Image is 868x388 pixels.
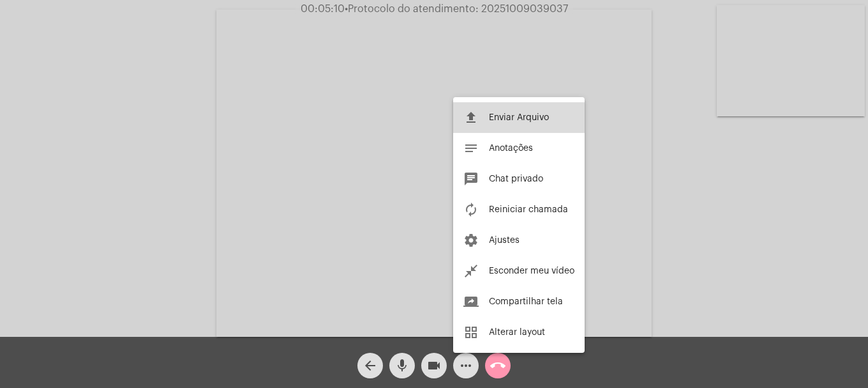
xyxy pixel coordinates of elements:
[489,205,568,214] span: Reiniciar chamada
[489,144,533,153] span: Anotações
[489,297,563,306] span: Compartilhar tela
[463,263,479,279] mat-icon: close_fullscreen
[463,325,479,340] mat-icon: grid_view
[463,233,479,248] mat-icon: settings
[463,202,479,217] mat-icon: autorenew
[489,328,545,337] span: Alterar layout
[489,175,543,183] span: Chat privado
[489,236,520,245] span: Ajustes
[463,110,479,125] mat-icon: file_upload
[489,267,574,275] span: Esconder meu vídeo
[463,141,479,156] mat-icon: notes
[463,171,479,187] mat-icon: chat
[463,294,479,309] mat-icon: screen_share
[489,113,549,122] span: Enviar Arquivo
